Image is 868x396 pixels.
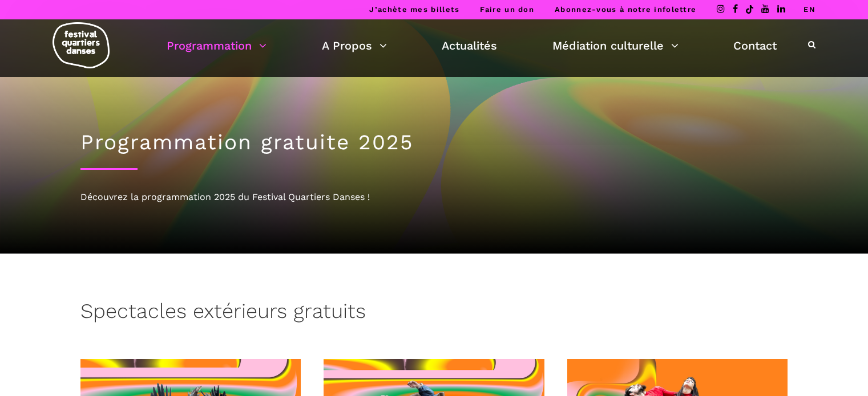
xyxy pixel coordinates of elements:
a: J’achète mes billets [369,5,459,14]
a: Actualités [442,36,497,55]
a: A Propos [322,36,387,55]
a: Faire un don [480,5,534,14]
a: Contact [733,36,777,55]
h3: Spectacles extérieurs gratuits [80,299,366,328]
a: Médiation culturelle [552,36,679,55]
h1: Programmation gratuite 2025 [80,130,788,155]
a: EN [804,5,815,14]
div: Découvrez la programmation 2025 du Festival Quartiers Danses ! [80,190,788,205]
a: Abonnez-vous à notre infolettre [555,5,696,14]
img: logo-fqd-med [53,22,110,68]
a: Programmation [167,36,267,55]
